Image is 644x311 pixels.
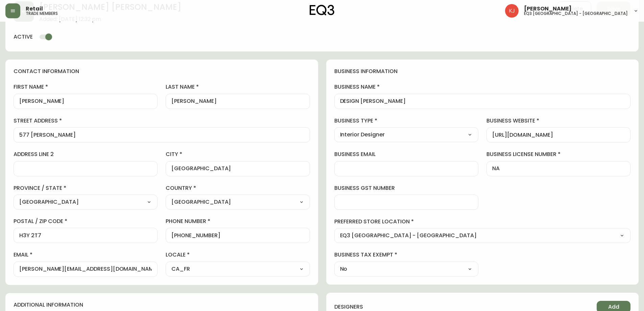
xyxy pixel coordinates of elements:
[486,151,630,158] label: business license number
[14,301,310,309] h4: additional information
[505,4,519,18] img: 24a625d34e264d2520941288c4a55f8e
[492,132,625,138] input: https://www.designshop.com
[26,6,43,12] span: Retail
[486,117,630,125] label: business website
[39,16,181,22] span: Added: [DATE] 12:32 pm
[14,68,310,75] h4: contact information
[334,218,631,225] label: preferred store location
[14,117,310,125] label: street address
[166,251,310,259] label: locale
[14,218,158,225] label: postal / zip code
[166,151,310,158] label: city
[608,303,619,311] span: Add
[166,184,310,192] label: country
[14,251,158,259] label: email
[14,33,33,41] h4: active
[14,151,158,158] label: address line 2
[14,83,158,91] label: first name
[14,184,158,192] label: province / state
[334,184,478,192] label: business gst number
[524,6,572,12] span: [PERSON_NAME]
[166,83,310,91] label: last name
[26,12,58,16] h5: trade members
[334,68,631,75] h4: business information
[310,5,335,16] img: logo
[166,218,310,225] label: phone number
[334,151,478,158] label: business email
[524,12,628,16] h5: eq3 [GEOGRAPHIC_DATA] - [GEOGRAPHIC_DATA]
[334,117,478,125] label: business type
[334,83,631,91] label: business name
[334,251,478,259] label: business tax exempt
[334,303,363,311] h4: designers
